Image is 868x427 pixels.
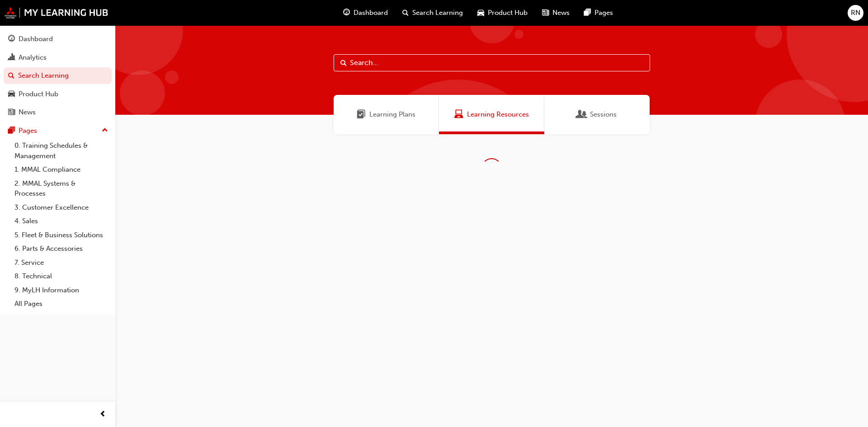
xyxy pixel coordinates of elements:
span: news-icon [8,108,15,117]
div: News [19,107,36,117]
a: 3. Customer Excellence [11,201,112,215]
a: 1. MMAL Compliance [11,163,112,177]
a: 5. Fleet & Business Solutions [11,228,112,242]
button: Pages [4,122,112,139]
span: Learning Plans [369,109,415,120]
span: Search [340,58,347,68]
span: chart-icon [8,54,15,62]
a: guage-iconDashboard [336,4,395,22]
a: Search Learning [4,67,112,84]
a: News [4,104,112,121]
a: All Pages [11,297,112,311]
span: news-icon [542,7,549,19]
a: Learning PlansLearning Plans [334,95,439,134]
a: news-iconNews [535,4,577,22]
img: mmal [5,7,108,19]
a: SessionsSessions [544,95,650,134]
span: Pages [594,8,613,18]
a: 2. MMAL Systems & Processes [11,177,112,201]
span: car-icon [8,90,15,99]
span: up-icon [102,125,108,136]
input: Search... [334,54,650,71]
a: 8. Technical [11,269,112,283]
a: search-iconSearch Learning [395,4,470,22]
a: 0. Training Schedules & Management [11,139,112,163]
a: Product Hub [4,86,112,103]
span: RN [851,8,860,18]
a: 6. Parts & Accessories [11,242,112,256]
div: Dashboard [19,34,53,44]
span: search-icon [8,72,14,80]
div: Product Hub [19,89,58,99]
a: 9. MyLH Information [11,283,112,297]
span: pages-icon [8,127,15,135]
a: Analytics [4,49,112,66]
button: RN [848,5,863,21]
span: Sessions [577,109,586,120]
span: prev-icon [99,409,106,420]
span: pages-icon [584,7,591,19]
a: Dashboard [4,31,112,47]
button: DashboardAnalyticsSearch LearningProduct HubNews [4,29,112,122]
div: Pages [19,126,37,136]
span: Dashboard [354,8,388,18]
span: Search Learning [412,8,463,18]
span: Sessions [590,109,617,120]
a: car-iconProduct Hub [470,4,535,22]
span: Learning Resources [454,109,463,120]
a: 4. Sales [11,214,112,228]
span: guage-icon [343,7,350,19]
span: search-icon [402,7,409,19]
div: Analytics [19,52,47,63]
span: News [552,8,570,18]
a: Learning ResourcesLearning Resources [439,95,544,134]
span: Learning Plans [357,109,366,120]
span: Learning Resources [467,109,529,120]
a: pages-iconPages [577,4,620,22]
a: 7. Service [11,256,112,270]
span: guage-icon [8,35,15,43]
span: Product Hub [488,8,528,18]
span: car-icon [477,7,484,19]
